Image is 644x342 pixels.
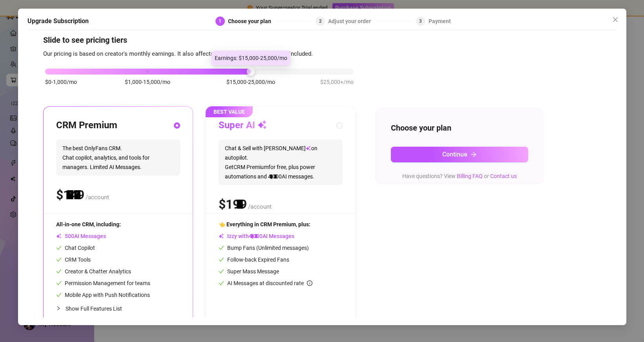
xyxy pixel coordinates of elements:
[219,269,224,274] span: check
[43,50,313,57] span: Our pricing is based on creator's monthly earnings. It also affects the number of AI messages inc...
[319,18,322,24] span: 2
[206,106,253,117] span: BEST VALUE
[27,16,89,26] h5: Upgrade Subscription
[419,18,422,24] span: 3
[457,173,483,179] a: Billing FAQ
[56,256,91,263] span: CRM Tools
[471,151,477,158] span: arrow-right
[609,16,622,23] span: Close
[219,221,310,227] span: 👈 Everything in CRM Premium, plus:
[56,187,84,202] span: $
[219,257,224,262] span: check
[56,140,180,176] span: The best OnlyFans CRM. Chat copilot, analytics, and tools for managers. Limited AI Messages.
[307,280,312,286] span: info-circle
[429,16,451,26] div: Payment
[56,280,62,286] span: check
[219,197,247,212] span: $
[228,16,276,26] div: Choose your plan
[219,140,343,185] span: Chat & Sell with [PERSON_NAME] on autopilot. Get CRM Premium for free, plus power automations and...
[391,122,528,133] h4: Choose your plan
[219,233,294,239] span: Izzy with AI Messages
[56,245,95,251] span: Chat Copilot
[402,173,517,179] span: Have questions? View or
[328,16,376,26] div: Adjust your order
[219,245,309,251] span: Bump Fans (Unlimited messages)
[219,280,224,286] span: check
[612,16,618,23] span: close
[56,299,180,318] div: Show Full Features List
[45,78,77,86] span: $0-1,000/mo
[56,306,61,311] span: collapsed
[219,18,221,24] span: 1
[43,35,601,45] h4: Slide to see pricing tiers
[442,151,467,158] span: Continue
[391,147,528,162] button: Continuearrow-right
[86,194,109,201] span: /account
[56,119,117,132] h3: CRM Premium
[56,257,62,262] span: check
[56,292,150,298] span: Mobile App with Push Notifications
[219,268,279,275] span: Super Mass Message
[248,203,272,210] span: /account
[212,51,290,65] div: Earnings: $15,000-25,000/mo
[609,13,622,26] button: Close
[320,78,354,86] span: $25,000+/mo
[56,269,62,274] span: check
[56,221,121,227] span: All-in-one CRM, including:
[125,78,170,86] span: $1,000-15,000/mo
[56,233,106,239] span: AI Messages
[219,256,289,263] span: Follow-back Expired Fans
[56,292,62,298] span: check
[56,245,62,251] span: check
[219,245,224,251] span: check
[56,280,150,286] span: Permission Management for teams
[227,280,312,286] span: AI Messages at discounted rate
[56,268,131,275] span: Creator & Chatter Analytics
[66,306,122,312] span: Show Full Features List
[490,173,517,179] a: Contact us
[219,119,267,132] h3: Super AI
[226,78,275,86] span: $15,000-25,000/mo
